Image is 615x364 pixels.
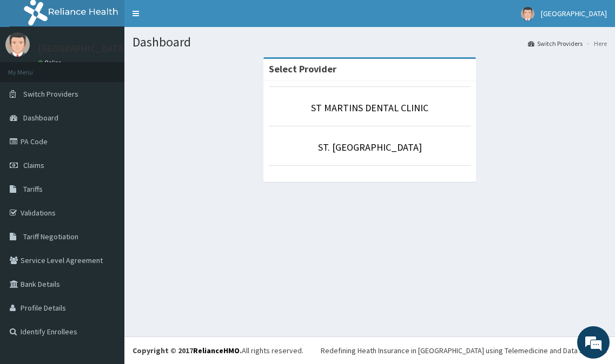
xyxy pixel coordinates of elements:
strong: Select Provider [269,63,336,75]
a: RelianceHMO [193,346,240,355]
img: User Image [521,7,534,21]
span: Tariffs [23,184,43,194]
span: Switch Providers [23,89,78,99]
p: [GEOGRAPHIC_DATA] [38,44,127,53]
h1: Dashboard [133,35,607,49]
a: ST MARTINS DENTAL CLINIC [311,102,428,114]
strong: Copyright © 2017 . [133,346,242,355]
a: Switch Providers [528,39,583,48]
a: ST. [GEOGRAPHIC_DATA] [318,141,422,153]
div: Redefining Heath Insurance in [GEOGRAPHIC_DATA] using Telemedicine and Data Science! [321,345,607,356]
span: Tariff Negotiation [23,232,78,241]
footer: All rights reserved. [124,336,615,364]
span: [GEOGRAPHIC_DATA] [541,9,607,18]
img: User Image [5,32,30,57]
a: Online [38,59,64,66]
span: Claims [23,160,44,170]
li: Here [584,39,607,48]
span: Dashboard [23,113,58,123]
